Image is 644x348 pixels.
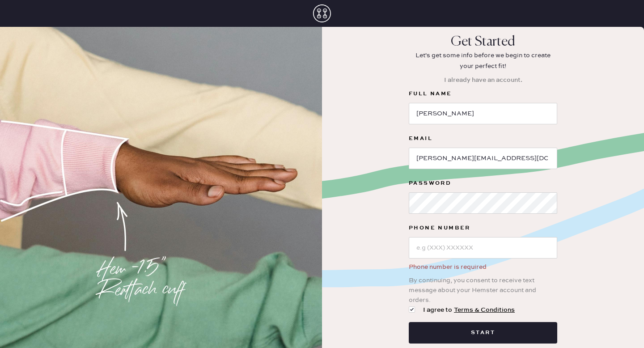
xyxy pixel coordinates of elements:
a: Terms & Conditions [454,306,515,314]
input: e.g. John Doe [409,103,557,124]
label: Email [409,133,557,144]
input: e.g. john@doe.com [409,148,557,169]
button: I already have an account. [439,72,528,89]
label: Password [409,178,557,189]
label: Phone Number [409,223,557,233]
label: Full Name [409,89,557,99]
div: By continuing, you consent to receive text message about your Hemster account and orders. [409,272,557,305]
button: Start [409,322,557,344]
input: e.g (XXX) XXXXXX [409,237,557,259]
div: Phone number is required [409,262,557,272]
p: Let's get some info before we begin to create your perfect fit! [409,50,557,72]
p: Get Started [451,34,515,50]
span: I agree to [423,305,515,315]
